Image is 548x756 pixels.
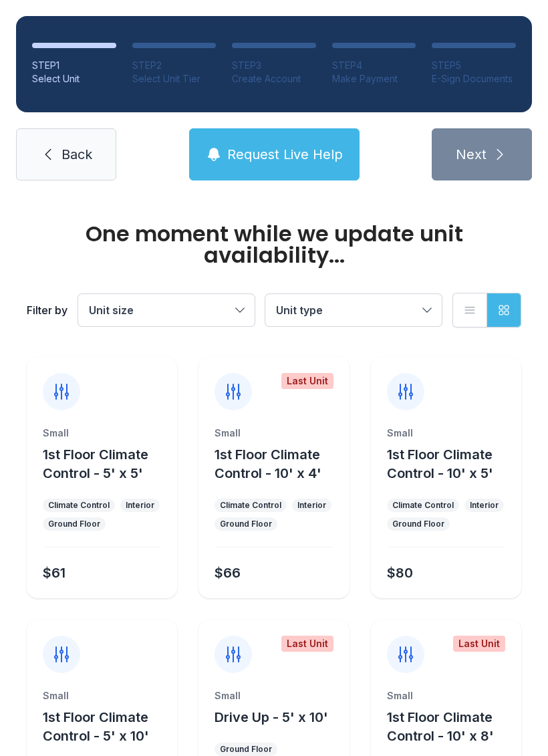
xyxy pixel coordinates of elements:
span: Unit type [276,303,323,317]
button: 1st Floor Climate Control - 10' x 5' [387,445,516,483]
span: 1st Floor Climate Control - 10' x 5' [387,447,493,481]
div: Ground Floor [220,744,272,755]
button: 1st Floor Climate Control - 10' x 4' [215,445,344,483]
div: STEP 2 [132,59,217,72]
div: Small [387,689,505,703]
div: STEP 4 [332,59,416,72]
span: Next [456,145,487,164]
div: Interior [470,500,499,511]
div: One moment while we update unit availability... [27,223,521,266]
div: $61 [43,563,65,582]
div: STEP 1 [32,59,116,72]
div: Last Unit [453,636,505,652]
div: Climate Control [392,500,454,511]
button: Drive Up - 5' x 10' [215,708,328,727]
span: Request Live Help [227,145,343,164]
div: $66 [215,563,241,582]
div: STEP 3 [232,59,316,72]
div: Small [387,426,505,440]
div: Ground Floor [48,519,100,529]
div: Small [215,426,333,440]
div: Small [43,689,161,703]
div: Create Account [232,72,316,86]
div: Climate Control [48,500,110,511]
button: 1st Floor Climate Control - 5' x 10' [43,708,172,745]
div: Small [215,689,333,703]
div: Climate Control [220,500,281,511]
div: Last Unit [281,636,333,652]
div: E-Sign Documents [432,72,516,86]
span: Back [61,145,92,164]
span: Drive Up - 5' x 10' [215,709,328,725]
div: Select Unit Tier [132,72,217,86]
div: Interior [126,500,154,511]
div: Last Unit [281,373,333,389]
span: Unit size [89,303,134,317]
button: 1st Floor Climate Control - 5' x 5' [43,445,172,483]
button: 1st Floor Climate Control - 10' x 8' [387,708,516,745]
div: Make Payment [332,72,416,86]
span: 1st Floor Climate Control - 10' x 4' [215,447,321,481]
div: Filter by [27,302,67,318]
span: 1st Floor Climate Control - 5' x 10' [43,709,149,744]
span: 1st Floor Climate Control - 10' x 8' [387,709,494,744]
div: Ground Floor [220,519,272,529]
div: STEP 5 [432,59,516,72]
button: Unit type [265,294,442,326]
div: Select Unit [32,72,116,86]
div: Ground Floor [392,519,444,529]
div: $80 [387,563,413,582]
span: 1st Floor Climate Control - 5' x 5' [43,447,148,481]
div: Small [43,426,161,440]
button: Unit size [78,294,255,326]
div: Interior [297,500,326,511]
